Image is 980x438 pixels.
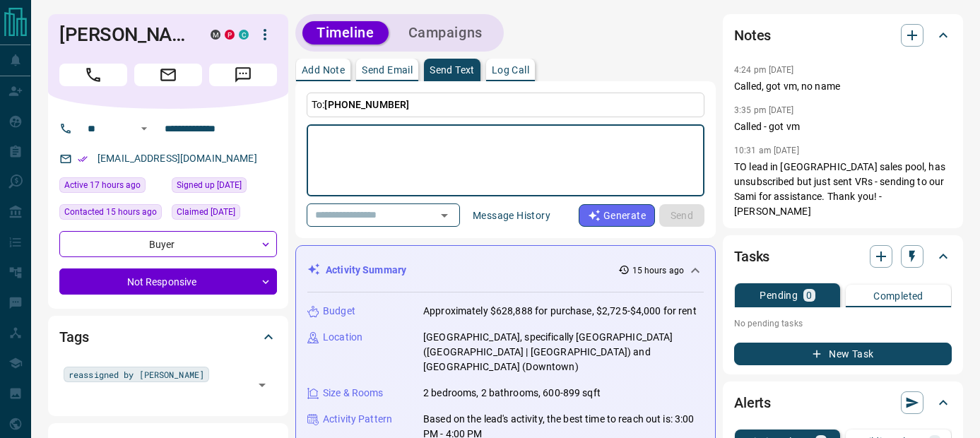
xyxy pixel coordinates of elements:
h1: [PERSON_NAME] [59,23,189,46]
p: No pending tasks [734,313,952,334]
div: Tags [59,320,277,354]
span: Call [59,64,127,86]
p: Approximately $628,888 for purchase, $2,725-$4,000 for rent [423,304,697,319]
div: Activity Summary15 hours ago [307,257,704,283]
p: 0 [806,290,812,300]
div: Mon Sep 08 2025 [172,204,277,224]
p: Budget [323,304,355,319]
svg: Email Verified [78,154,88,164]
div: Buyer [59,231,277,257]
button: Timeline [302,21,389,45]
span: Message [209,64,277,86]
span: Contacted 15 hours ago [64,205,157,219]
p: 15 hours ago [632,264,684,277]
p: Activity Summary [326,263,406,278]
a: [EMAIL_ADDRESS][DOMAIN_NAME] [98,153,257,164]
p: Send Text [430,65,475,75]
p: Size & Rooms [323,386,384,401]
button: Open [435,206,454,225]
div: Sat Oct 11 2025 [59,177,165,197]
p: Activity Pattern [323,412,392,427]
p: To: [307,93,704,117]
span: reassigned by [PERSON_NAME] [69,367,204,381]
p: 2 bedrooms, 2 bathrooms, 600-899 sqft [423,386,601,401]
div: Tasks [734,239,952,273]
p: 4:24 pm [DATE] [734,65,794,75]
span: [PHONE_NUMBER] [324,99,409,110]
div: condos.ca [239,30,249,40]
p: [GEOGRAPHIC_DATA], specifically [GEOGRAPHIC_DATA] ([GEOGRAPHIC_DATA] | [GEOGRAPHIC_DATA]) and [GE... [423,330,704,374]
div: property.ca [225,30,235,40]
p: Pending [760,290,798,300]
button: Campaigns [394,21,497,45]
p: Called, got vm, no name [734,79,952,94]
button: Open [136,120,153,137]
p: Called - got vm [734,119,952,134]
span: Active 17 hours ago [64,178,141,192]
span: Claimed [DATE] [177,205,235,219]
p: Send Email [362,65,413,75]
div: Notes [734,18,952,52]
h2: Notes [734,24,771,47]
p: 10:31 am [DATE] [734,146,799,155]
div: Mon Apr 20 2020 [172,177,277,197]
h2: Alerts [734,391,771,414]
div: Alerts [734,386,952,420]
div: mrloft.ca [211,30,220,40]
div: Sat Oct 11 2025 [59,204,165,224]
p: 3:35 pm [DATE] [734,105,794,115]
p: Log Call [492,65,529,75]
span: Signed up [DATE] [177,178,242,192]
button: Message History [464,204,559,227]
button: New Task [734,343,952,365]
p: Location [323,330,362,345]
p: TO lead in [GEOGRAPHIC_DATA] sales pool, has unsubscribed but just sent VRs - sending to our Sami... [734,160,952,219]
p: Completed [873,291,923,301]
h2: Tags [59,326,88,348]
div: Not Responsive [59,268,277,295]
h2: Tasks [734,245,769,268]
button: Open [252,375,272,395]
p: Add Note [302,65,345,75]
span: Email [134,64,202,86]
button: Generate [579,204,655,227]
